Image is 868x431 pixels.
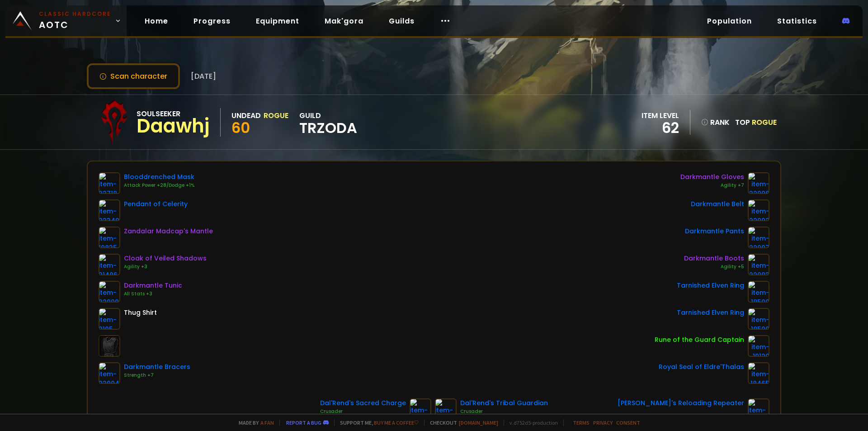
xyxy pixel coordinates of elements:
[573,419,590,426] a: Terms
[231,118,250,138] span: 60
[677,281,744,290] div: Tarnished Elven Ring
[124,290,182,298] div: All Stats +3
[748,308,769,330] img: item-18500
[99,254,120,275] img: item-21406
[382,12,422,30] a: Guilds
[299,121,357,135] span: TRZODA
[504,419,558,426] span: v. d752d5 - production
[748,362,769,384] img: item-18465
[748,281,769,303] img: item-18500
[99,172,120,194] img: item-22718
[435,398,457,420] img: item-12939
[39,10,111,18] small: Classic Hardcore
[124,263,207,270] div: Agility +3
[99,281,120,303] img: item-22009
[616,419,640,426] a: Consent
[410,398,431,420] img: item-12940
[642,121,679,135] div: 62
[642,110,679,121] div: item level
[374,419,419,426] a: Buy me a coffee
[264,110,288,121] div: Rogue
[124,227,213,236] div: Zandalar Madcap's Mantle
[700,12,759,30] a: Population
[124,281,182,290] div: Darkmantle Tunic
[680,172,744,182] div: Darkmantle Gloves
[593,419,613,426] a: Privacy
[424,419,498,426] span: Checkout
[752,117,777,128] span: Rogue
[748,335,769,357] img: item-19120
[99,199,120,221] img: item-22340
[124,254,207,263] div: Cloak of Veiled Shadows
[124,362,190,372] div: Darkmantle Bracers
[260,419,274,426] a: a fan
[124,372,190,379] div: Strength +7
[124,199,188,209] div: Pendant of Celerity
[186,12,238,30] a: Progress
[233,419,274,426] span: Made by
[286,419,321,426] a: Report a bug
[87,63,180,89] button: Scan character
[99,362,120,384] img: item-22004
[655,335,744,345] div: Rune of the Guard Captain
[459,419,498,426] a: [DOMAIN_NAME]
[618,398,744,408] div: [PERSON_NAME]'s Reloading Repeater
[701,117,730,128] div: rank
[249,12,307,30] a: Equipment
[5,5,127,36] a: Classic HardcoreAOTC
[320,398,406,408] div: Dal'Rend's Sacred Charge
[684,263,744,270] div: Agility +5
[748,254,769,275] img: item-22003
[137,108,209,119] div: Soulseeker
[39,10,111,32] span: AOTC
[460,408,548,415] div: Crusader
[659,362,744,372] div: Royal Seal of Eldre'Thalas
[334,419,419,426] span: Support me,
[124,172,194,182] div: Blooddrenched Mask
[191,71,216,82] span: [DATE]
[460,398,548,408] div: Dal'Rend's Tribal Guardian
[320,408,406,415] div: Crusader
[677,308,744,317] div: Tarnished Elven Ring
[124,182,194,189] div: Attack Power +28/Dodge +1%
[231,110,261,121] div: Undead
[685,227,744,236] div: Darkmantle Pants
[735,117,777,128] div: Top
[691,199,744,209] div: Darkmantle Belt
[748,199,769,221] img: item-22002
[317,12,371,30] a: Mak'gora
[748,227,769,248] img: item-22007
[748,172,769,194] img: item-22006
[684,254,744,263] div: Darkmantle Boots
[770,12,824,30] a: Statistics
[99,308,120,330] img: item-2105
[124,308,157,317] div: Thug Shirt
[99,227,120,248] img: item-19835
[748,398,769,420] img: item-22347
[680,182,744,189] div: Agility +7
[137,12,175,30] a: Home
[299,110,357,135] div: guild
[137,119,209,133] div: Daawhj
